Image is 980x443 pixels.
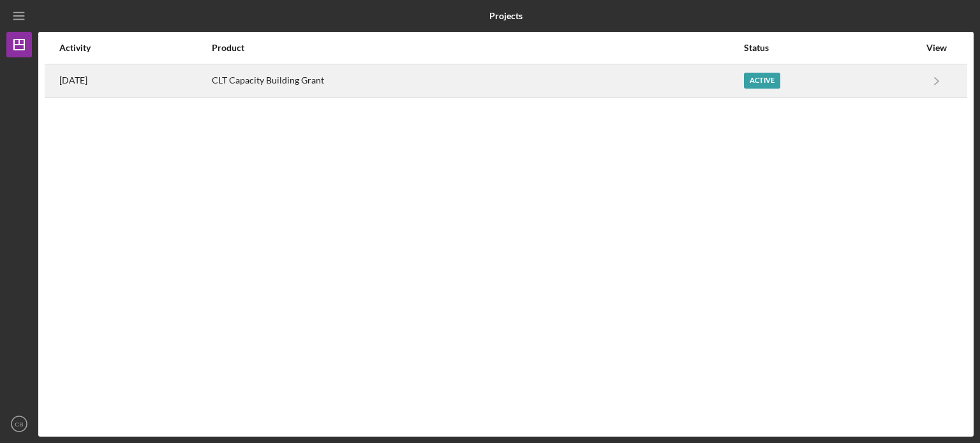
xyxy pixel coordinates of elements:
b: Projects [489,11,523,21]
div: Product [212,43,743,53]
div: CLT Capacity Building Grant [212,65,743,97]
div: Activity [59,43,211,53]
div: View [921,43,953,53]
button: CB [6,411,32,437]
div: Status [744,43,919,53]
text: CB [15,421,23,428]
time: 2025-07-30 16:19 [59,75,87,85]
div: Active [744,73,780,89]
